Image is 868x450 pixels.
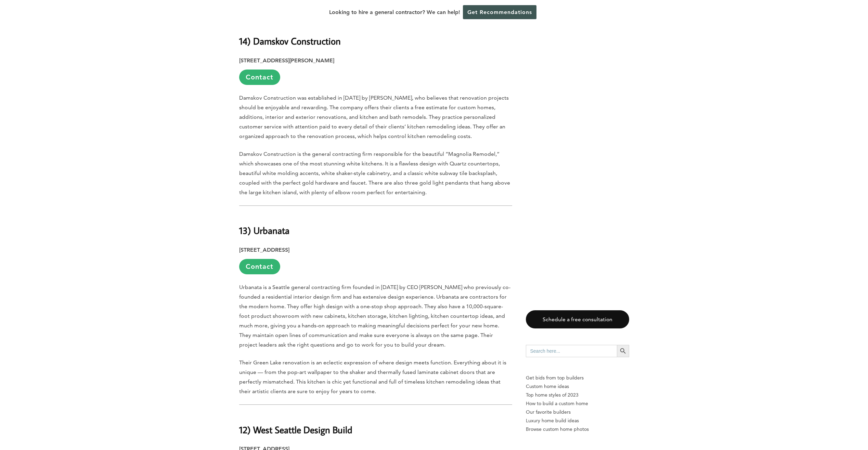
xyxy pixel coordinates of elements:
[239,57,334,64] strong: [STREET_ADDRESS][PERSON_NAME]
[526,374,629,382] p: Get bids from top builders
[463,5,536,19] a: Get Recommendations
[239,424,352,436] b: 12) West Seattle Design Build
[239,95,509,139] span: Damskov Construction was established in [DATE] by [PERSON_NAME], who believes that renovation pro...
[239,70,280,85] a: Contact
[526,382,629,391] a: Custom home ideas
[239,224,289,236] b: 13) Urbanata
[239,359,506,395] span: Their Green Lake renovation is an eclectic expression of where design meets function. Everything ...
[239,284,510,348] span: Urbanata is a Seattle general contracting firm founded in [DATE] by CEO [PERSON_NAME] who previou...
[619,347,627,355] svg: Search
[526,399,629,408] a: How to build a custom home
[737,401,860,442] iframe: Drift Widget Chat Controller
[239,35,341,47] b: 14) Damskov Construction
[526,408,629,416] a: Our favorite builders
[526,391,629,399] a: Top home styles of 2023
[526,345,617,357] input: Search here...
[526,425,629,434] a: Browse custom home photos
[239,259,280,274] a: Contact
[526,310,629,328] a: Schedule a free consultation
[239,151,510,196] span: Damskov Construction is the general contracting firm responsible for the beautiful “Magnolia Remo...
[526,416,629,425] a: Luxury home build ideas
[239,247,289,253] strong: [STREET_ADDRESS]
